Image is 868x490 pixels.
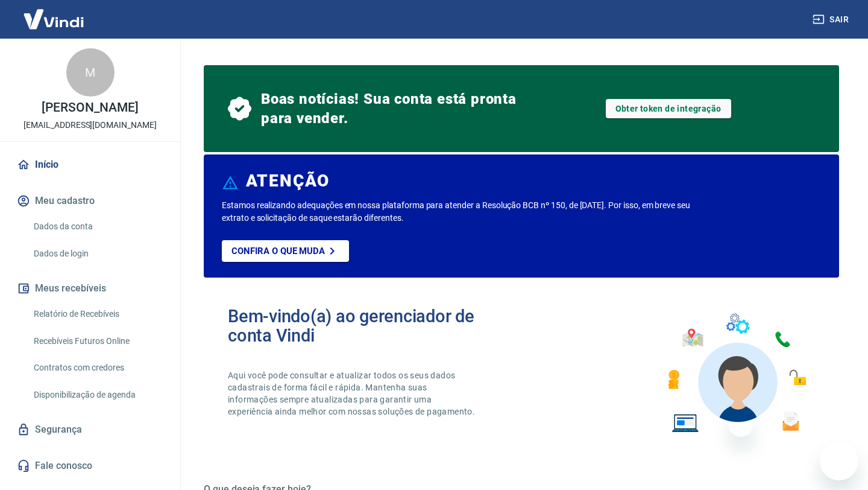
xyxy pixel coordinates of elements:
iframe: Botão para abrir a janela de mensagens [820,442,858,480]
a: Fale conosco [14,453,166,479]
h6: ATENÇÃO [246,175,330,187]
a: Confira o que muda [222,240,349,262]
button: Meus recebíveis [14,275,166,302]
img: Vindi [14,1,93,37]
p: Confira o que muda [231,246,325,256]
button: Sair [810,8,854,31]
p: [EMAIL_ADDRESS][DOMAIN_NAME] [24,119,157,132]
a: Dados da conta [29,214,166,239]
a: Relatório de Recebíveis [29,302,166,326]
span: Boas notícias! Sua conta está pronta para vender. [261,89,521,128]
a: Segurança [14,416,166,443]
a: Dados de login [29,241,166,266]
a: Início [14,151,166,178]
a: Recebíveis Futuros Online [29,329,166,354]
img: Imagem de um avatar masculino com diversos icones exemplificando as funcionalidades do gerenciado... [657,307,815,440]
p: Aqui você pode consultar e atualizar todos os seus dados cadastrais de forma fácil e rápida. Mant... [228,369,477,418]
p: [PERSON_NAME] [42,101,138,114]
iframe: Fechar mensagem [729,413,753,437]
a: Obter token de integração [606,99,731,118]
p: Estamos realizando adequações em nossa plataforma para atender a Resolução BCB nº 150, de [DATE].... [222,199,701,224]
button: Meu cadastro [14,188,166,214]
a: Contratos com credores [29,355,166,380]
div: M [66,48,115,97]
a: Disponibilização de agenda [29,383,166,407]
h2: Bem-vindo(a) ao gerenciador de conta Vindi [228,307,521,345]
